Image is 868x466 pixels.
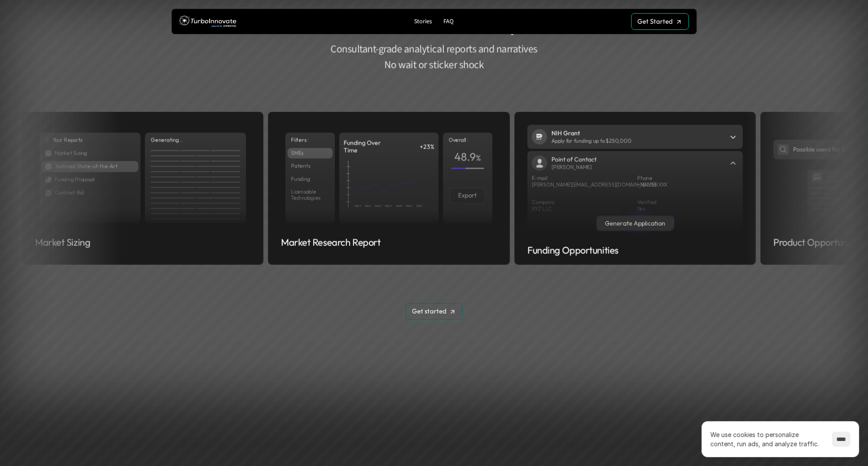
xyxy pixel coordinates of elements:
p: Get Started [638,18,673,25]
a: Get Started [631,13,689,30]
p: FAQ [444,18,454,25]
img: TurboInnovate Logo [179,14,236,30]
p: We use cookies to personalize content, run ads, and analyze traffic. [710,430,823,448]
a: FAQ [440,16,457,28]
a: Stories [411,16,436,28]
p: Stories [415,18,432,25]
